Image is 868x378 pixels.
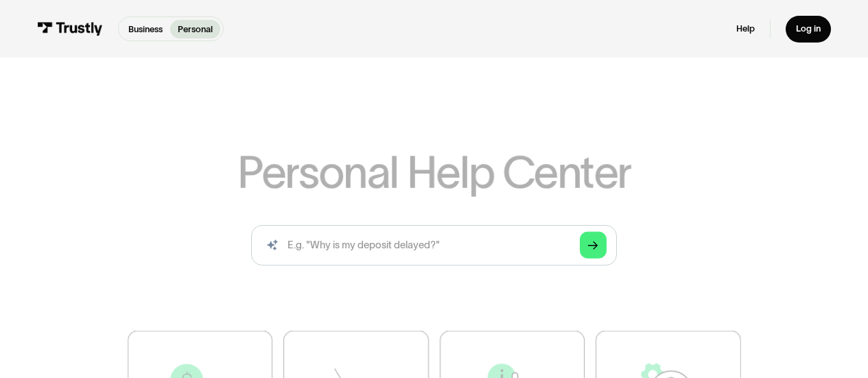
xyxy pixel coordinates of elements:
a: Log in [786,16,830,43]
a: Personal [170,20,220,38]
p: Personal [178,23,213,36]
input: search [251,225,616,265]
h1: Personal Help Center [237,150,631,194]
img: Trustly Logo [37,22,102,36]
a: Business [121,20,170,38]
div: Log in [796,23,821,35]
a: Help [736,23,755,35]
p: Business [128,23,163,36]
